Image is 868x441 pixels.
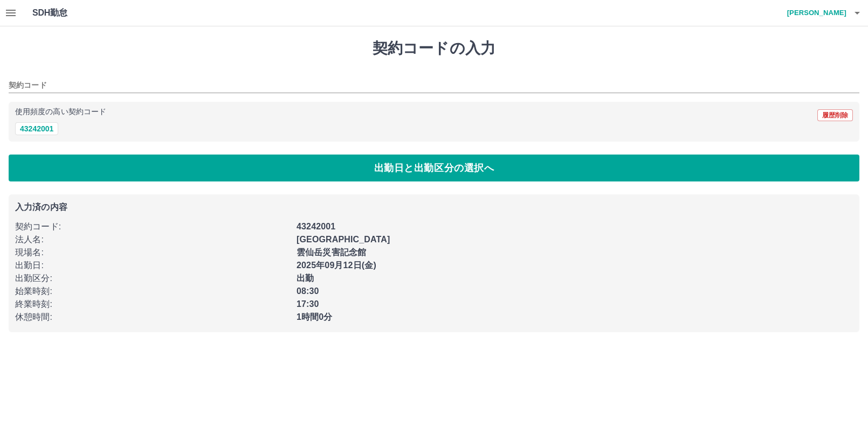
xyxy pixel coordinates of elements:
[15,220,290,233] p: 契約コード :
[15,298,290,311] p: 終業時刻 :
[297,312,333,321] b: 1時間0分
[15,203,853,212] p: 入力済の内容
[15,311,290,324] p: 休憩時間 :
[15,233,290,246] p: 法人名 :
[15,122,58,135] button: 43242001
[297,299,319,309] b: 17:30
[9,155,859,181] button: 出勤日と出勤区分の選択へ
[15,259,290,272] p: 出勤日 :
[15,272,290,285] p: 出勤区分 :
[297,274,314,283] b: 出勤
[9,39,859,58] h1: 契約コードの入力
[15,108,106,116] p: 使用頻度の高い契約コード
[297,235,390,244] b: [GEOGRAPHIC_DATA]
[817,109,853,121] button: 履歴削除
[297,222,335,231] b: 43242001
[297,286,319,296] b: 08:30
[15,246,290,259] p: 現場名 :
[297,261,376,270] b: 2025年09月12日(金)
[15,285,290,298] p: 始業時刻 :
[297,248,366,257] b: 雲仙岳災害記念館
